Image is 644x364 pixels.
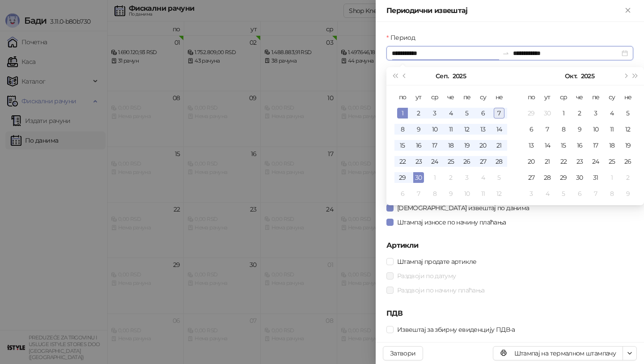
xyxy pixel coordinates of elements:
div: 13 [526,140,537,151]
td: 2025-09-29 [523,105,539,121]
td: 2025-11-01 [604,169,620,186]
td: 2025-09-19 [459,137,475,153]
td: 2025-09-14 [491,121,507,137]
div: 31 [590,172,601,183]
td: 2025-10-18 [604,137,620,153]
td: 2025-09-06 [475,105,491,121]
div: 7 [590,188,601,199]
td: 2025-09-27 [475,153,491,169]
div: 3 [462,172,472,183]
div: 21 [542,156,553,167]
div: 30 [574,172,585,183]
div: 6 [574,188,585,199]
div: 14 [494,124,504,135]
td: 2025-09-16 [411,137,427,153]
div: 10 [590,124,601,135]
td: 2025-09-29 [394,169,411,186]
td: 2025-09-17 [427,137,443,153]
td: 2025-11-04 [539,186,555,202]
div: 13 [478,124,488,135]
div: 29 [526,108,537,119]
td: 2025-10-01 [555,105,572,121]
td: 2025-09-23 [411,153,427,169]
th: че [443,89,459,105]
div: 18 [445,140,456,151]
td: 2025-10-09 [572,121,588,137]
button: Претходни месец (PageUp) [400,67,410,85]
td: 2025-10-28 [539,169,555,186]
div: 9 [413,124,424,135]
div: 6 [478,108,488,119]
td: 2025-09-01 [394,105,411,121]
td: 2025-10-06 [394,186,411,202]
td: 2025-10-02 [443,169,459,186]
div: 22 [558,156,569,167]
div: 6 [397,188,408,199]
div: 23 [413,156,424,167]
td: 2025-11-06 [572,186,588,202]
div: 5 [494,172,504,183]
div: 7 [413,188,424,199]
td: 2025-10-04 [604,105,620,121]
div: 2 [413,108,424,119]
button: Изабери годину [453,67,466,85]
div: 21 [494,140,504,151]
div: 11 [445,124,456,135]
label: Период [386,33,420,42]
td: 2025-10-02 [572,105,588,121]
h5: ПДВ [386,308,633,319]
div: 5 [462,108,472,119]
div: 4 [542,188,553,199]
span: swap-right [502,50,509,57]
td: 2025-10-16 [572,137,588,153]
div: 30 [413,172,424,183]
td: 2025-09-26 [459,153,475,169]
td: 2025-10-12 [491,186,507,202]
div: 24 [590,156,601,167]
button: Следећи месец (PageDown) [620,67,630,85]
th: су [475,89,491,105]
div: 15 [397,140,408,151]
div: 26 [623,156,633,167]
td: 2025-09-22 [394,153,411,169]
span: Штампај износе по начину плаћања [394,217,510,227]
div: 8 [606,188,617,199]
td: 2025-09-15 [394,137,411,153]
div: 20 [526,156,537,167]
div: 6 [526,124,537,135]
div: 8 [429,188,440,199]
td: 2025-10-12 [620,121,636,137]
td: 2025-09-13 [475,121,491,137]
td: 2025-09-24 [427,153,443,169]
div: 9 [623,188,633,199]
td: 2025-10-11 [604,121,620,137]
td: 2025-10-08 [427,186,443,202]
div: 3 [526,188,537,199]
h5: Артикли [386,240,633,251]
div: 24 [429,156,440,167]
td: 2025-11-02 [620,169,636,186]
div: 16 [413,140,424,151]
div: 12 [623,124,633,135]
button: Close [623,5,633,16]
td: 2025-09-30 [539,105,555,121]
td: 2025-09-04 [443,105,459,121]
div: 4 [478,172,488,183]
div: 8 [397,124,408,135]
div: 1 [397,108,408,119]
div: 3 [590,108,601,119]
td: 2025-10-11 [475,186,491,202]
td: 2025-09-12 [459,121,475,137]
span: to [502,50,509,57]
div: 5 [558,188,569,199]
td: 2025-09-20 [475,137,491,153]
td: 2025-09-10 [427,121,443,137]
span: Раздвоји по датуму [394,271,459,281]
div: 10 [462,188,472,199]
td: 2025-10-23 [572,153,588,169]
td: 2025-09-11 [443,121,459,137]
td: 2025-10-21 [539,153,555,169]
div: 1 [558,108,569,119]
div: 7 [542,124,553,135]
td: 2025-09-28 [491,153,507,169]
